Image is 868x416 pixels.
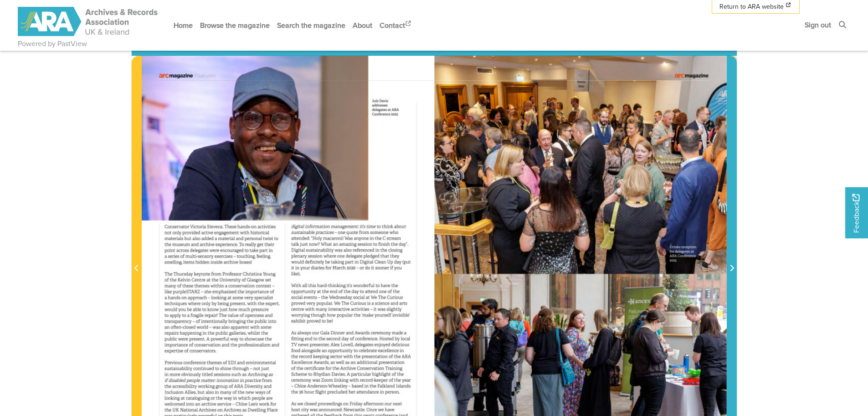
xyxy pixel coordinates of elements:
[18,7,159,36] img: ARA - ARC Magazine | Powered by PastView
[273,13,349,37] a: Search the magazine
[845,187,868,238] a: Would you like to provide feedback?
[196,13,273,37] a: Browse the magazine
[851,194,862,232] span: Feedback
[18,38,87,49] a: Powered by PastView
[18,2,159,42] a: ARA - ARC Magazine | Powered by PastView logo
[801,13,835,37] a: Sign out
[719,2,784,11] span: Return to ARA website
[376,13,416,37] a: Contact
[349,13,376,37] a: About
[170,13,196,37] a: Home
